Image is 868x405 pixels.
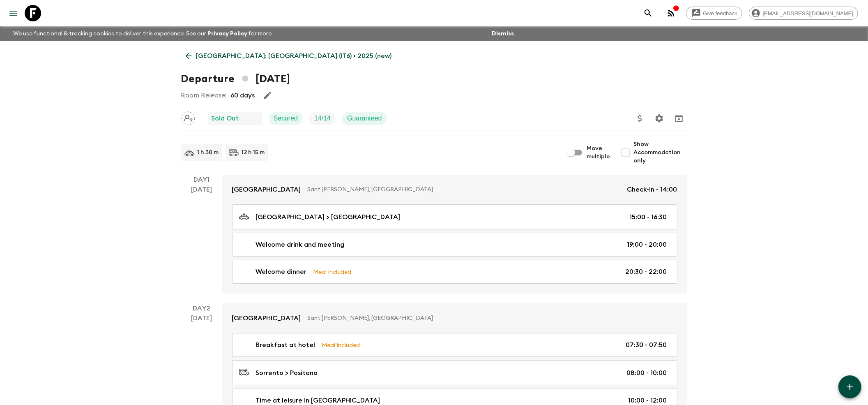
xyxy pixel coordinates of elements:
[634,140,687,165] span: Show Accommodation only
[626,340,667,350] p: 07:30 - 07:50
[627,368,667,378] p: 08:00 - 10:00
[181,48,396,64] a: [GEOGRAPHIC_DATA]: [GEOGRAPHIC_DATA] (IT6) • 2025 (new)
[242,148,265,157] p: 12 h 15 m
[256,267,307,277] p: Welcome dinner
[308,314,671,322] p: Sant'[PERSON_NAME], [GEOGRAPHIC_DATA]
[256,368,318,378] p: Sorrento > Positano
[587,144,611,161] span: Move multiple
[232,260,677,284] a: Welcome dinnerMeal Included20:30 - 22:00
[640,5,656,21] button: search adventures
[222,175,687,204] a: [GEOGRAPHIC_DATA]Sant'[PERSON_NAME], [GEOGRAPHIC_DATA]Check-in - 14:00
[207,31,247,37] a: Privacy Policy
[632,110,648,127] button: Update Price, Early Bird Discount and Costs
[308,185,621,194] p: Sant'[PERSON_NAME], [GEOGRAPHIC_DATA]
[231,90,255,100] p: 60 days
[232,313,301,323] p: [GEOGRAPHIC_DATA]
[256,212,401,222] p: [GEOGRAPHIC_DATA] > [GEOGRAPHIC_DATA]
[627,185,677,194] p: Check-in - 14:00
[232,333,677,357] a: Breakfast at hotelMeal Included07:30 - 07:50
[347,113,382,123] p: Guaranteed
[749,7,858,20] div: [EMAIL_ADDRESS][DOMAIN_NAME]
[313,267,352,276] p: Meal Included
[627,240,667,250] p: 19:00 - 20:00
[699,10,742,16] span: Give feedback
[232,185,301,194] p: [GEOGRAPHIC_DATA]
[181,303,222,313] p: Day 2
[198,148,219,157] p: 1 h 30 m
[181,114,195,120] span: Assign pack leader
[671,110,687,127] button: Archive (Completed, Cancelled or Unsynced Departures only)
[181,175,222,185] p: Day 1
[10,26,276,41] p: We use functional & tracking cookies to deliver this experience. See our for more.
[274,113,298,123] p: Secured
[181,71,290,87] h1: Departure [DATE]
[196,51,392,61] p: [GEOGRAPHIC_DATA]: [GEOGRAPHIC_DATA] (IT6) • 2025 (new)
[232,204,677,229] a: [GEOGRAPHIC_DATA] > [GEOGRAPHIC_DATA]15:00 - 16:30
[232,360,677,385] a: Sorrento > Positano08:00 - 10:00
[269,112,303,125] div: Secured
[758,10,858,16] span: [EMAIL_ADDRESS][DOMAIN_NAME]
[490,28,516,39] button: Dismiss
[626,267,667,277] p: 20:30 - 22:00
[309,112,336,125] div: Trip Fill
[630,212,667,222] p: 15:00 - 16:30
[181,90,227,100] p: Room Release:
[212,113,239,123] p: Sold Out
[686,7,742,20] a: Give feedback
[651,110,668,127] button: Settings
[232,233,677,257] a: Welcome drink and meeting19:00 - 20:00
[222,303,687,333] a: [GEOGRAPHIC_DATA]Sant'[PERSON_NAME], [GEOGRAPHIC_DATA]
[191,185,212,294] div: [DATE]
[5,5,21,21] button: menu
[256,340,315,350] p: Breakfast at hotel
[256,240,345,250] p: Welcome drink and meeting
[314,113,331,123] p: 14 / 14
[322,340,360,349] p: Meal Included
